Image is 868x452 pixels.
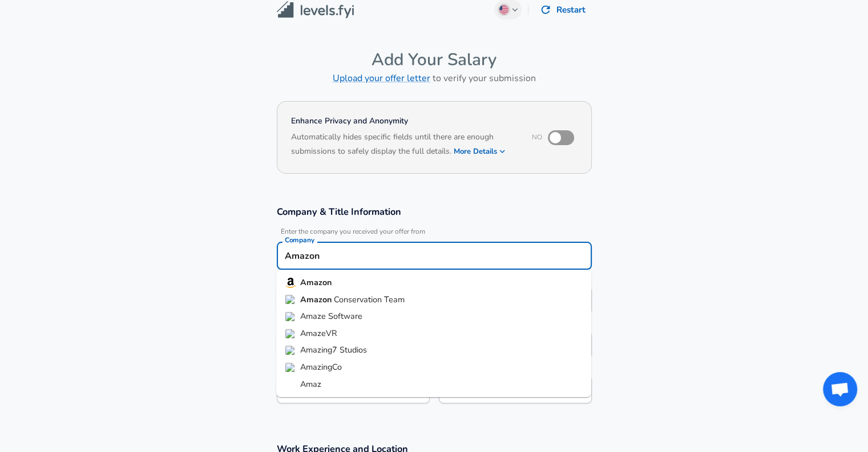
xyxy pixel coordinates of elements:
[291,131,516,159] h6: Automatically hides specific fields until there are enough submissions to safely display the full...
[300,361,342,373] span: AmazingCo
[285,363,296,372] img: amazingco.me
[285,278,296,288] img: amazonlogo.png
[300,378,321,390] span: Amaz
[277,1,354,19] img: Levels.fyi
[300,344,367,355] span: Amazing7 Studios
[277,205,592,218] h3: Company & Title Information
[499,5,508,14] img: English (US)
[285,237,314,243] label: Company
[277,70,592,86] h6: to verify your submission
[300,310,362,322] span: Amaze Software
[285,346,296,355] img: amazing7.com
[291,115,516,127] h4: Enhance Privacy and Anonymity
[285,312,296,321] img: amaze.co
[277,49,592,70] h4: Add Your Salary
[333,72,430,85] a: Upload your offer letter
[300,327,337,339] span: AmazeVR
[282,247,587,265] input: Google
[300,277,332,288] strong: Amazon
[300,294,334,305] strong: Amazon
[334,294,405,305] span: Conservation Team
[285,329,296,338] img: amazevr.com
[823,372,857,406] div: Open chat
[454,143,506,159] button: More Details
[277,227,592,236] span: Enter the company you received your offer from
[285,295,296,304] img: amazonteam.org
[532,133,542,142] span: No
